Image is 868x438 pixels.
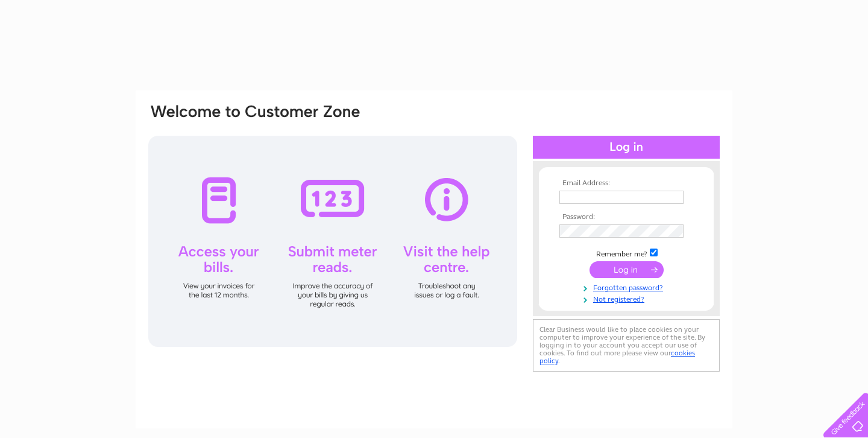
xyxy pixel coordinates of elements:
div: Clear Business would like to place cookies on your computer to improve your experience of the sit... [533,319,720,372]
a: Forgotten password? [559,281,696,293]
a: cookies policy [539,349,695,365]
th: Email Address: [556,179,696,188]
th: Password: [556,213,696,221]
input: Submit [590,261,664,278]
a: Not registered? [559,293,696,304]
td: Remember me? [556,247,696,259]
